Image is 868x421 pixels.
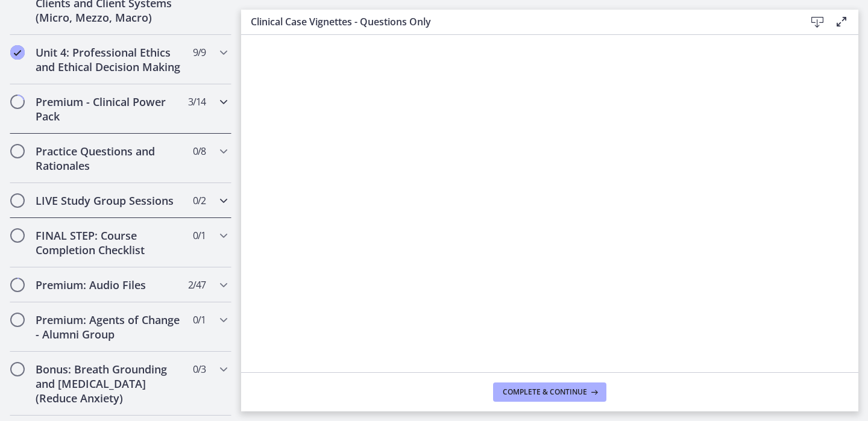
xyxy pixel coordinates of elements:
h2: Premium: Agents of Change - Alumni Group [36,313,183,341]
button: Complete & continue [493,382,606,402]
span: 0 / 8 [193,144,206,158]
h2: Practice Questions and Rationales [36,144,183,173]
h2: Unit 4: Professional Ethics and Ethical Decision Making [36,45,183,74]
span: 3 / 14 [188,95,206,109]
h2: FINAL STEP: Course Completion Checklist [36,228,183,257]
span: 9 / 9 [193,45,206,60]
span: 0 / 2 [193,193,206,208]
h3: Clinical Case Vignettes - Questions Only [251,14,786,29]
h2: Bonus: Breath Grounding and [MEDICAL_DATA] (Reduce Anxiety) [36,362,183,405]
span: 0 / 1 [193,313,206,327]
span: 0 / 1 [193,228,206,243]
span: 0 / 3 [193,362,206,376]
span: 2 / 47 [188,278,206,292]
i: Completed [10,45,25,60]
h2: Premium: Audio Files [36,278,183,292]
h2: LIVE Study Group Sessions [36,193,183,208]
h2: Premium - Clinical Power Pack [36,95,183,123]
span: Complete & continue [503,387,587,397]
